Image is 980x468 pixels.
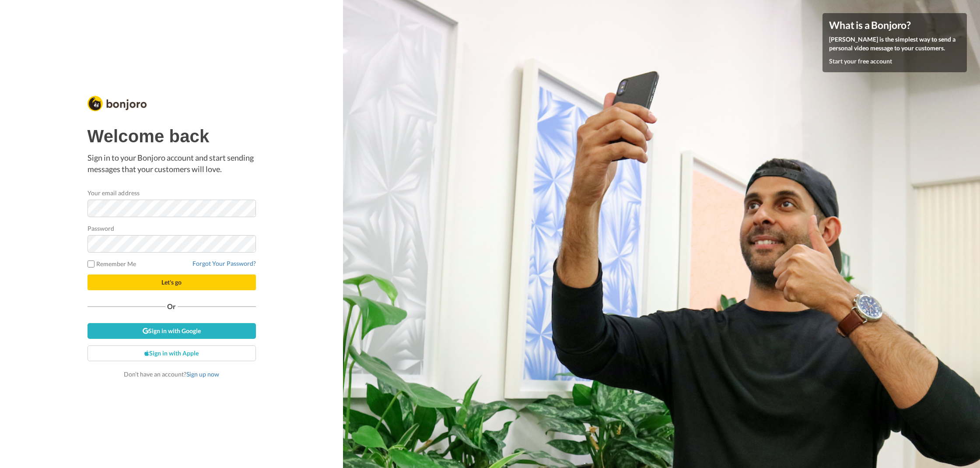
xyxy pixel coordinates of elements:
[87,259,136,268] label: Remember Me
[192,260,256,267] a: Forgot Your Password?
[87,152,256,175] p: Sign in to your Bonjoro account and start sending messages that your customers will love.
[87,274,256,290] button: Let's go
[87,127,256,146] h1: Welcome back
[829,57,892,65] a: Start your free account
[87,260,94,267] input: Remember Me
[87,323,256,339] a: Sign in with Google
[165,303,178,310] span: Or
[87,188,140,197] label: Your email address
[186,370,219,378] a: Sign up now
[829,35,960,53] p: [PERSON_NAME] is the simplest way to send a personal video message to your customers.
[161,278,182,286] span: Let's go
[124,370,219,378] span: Don’t have an account?
[87,224,115,233] label: Password
[829,20,960,31] h4: What is a Bonjoro?
[87,345,256,361] a: Sign in with Apple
